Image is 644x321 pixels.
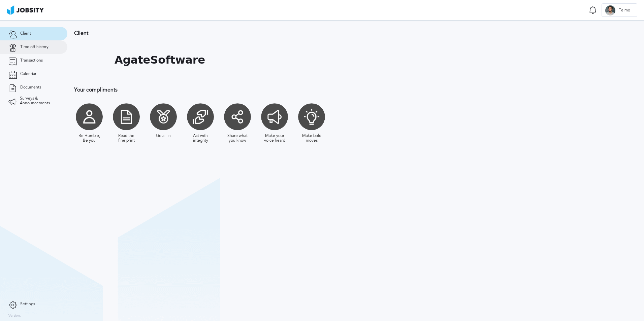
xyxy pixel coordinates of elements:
[156,134,171,138] div: Go all in
[20,72,36,76] span: Calendar
[189,134,212,143] div: Act with integrity
[20,31,31,36] span: Client
[8,314,21,318] label: Version:
[77,134,101,143] div: Be Humble, Be you
[20,96,59,106] span: Surveys & Announcements
[115,134,138,143] div: Read the fine print
[20,58,43,63] span: Transactions
[7,5,44,15] img: ab4bad089aa723f57921c736e9817d99.png
[300,134,323,143] div: Make bold moves
[602,3,637,17] button: TTelmo
[263,134,286,143] div: Make your voice heard
[605,5,615,15] div: T
[226,134,249,143] div: Share what you know
[74,87,440,93] h3: Your compliments
[74,30,440,36] h3: Client
[20,302,35,307] span: Settings
[115,54,205,66] h1: AgateSoftware
[615,8,634,13] span: Telmo
[20,45,49,49] span: Time off history
[20,85,41,90] span: Documents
